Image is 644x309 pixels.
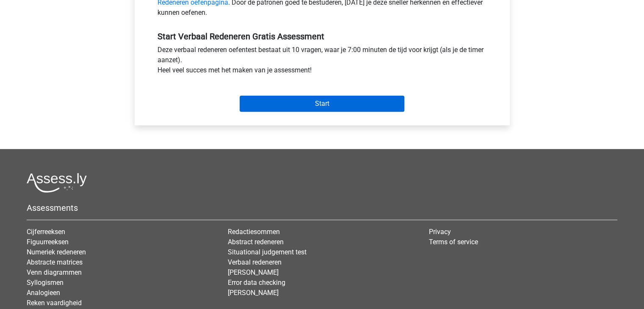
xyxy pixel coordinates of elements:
[27,279,64,287] a: Syllogismen
[27,289,60,297] a: Analogieen
[27,248,86,256] a: Numeriek redeneren
[429,238,478,246] a: Terms of service
[27,268,82,276] a: Venn diagrammen
[228,248,307,256] a: Situational judgement test
[27,173,87,193] img: Assessly logo
[228,279,285,287] a: Error data checking
[228,258,282,266] a: Verbaal redeneren
[228,268,279,276] a: [PERSON_NAME]
[240,96,404,112] input: Start
[429,228,451,236] a: Privacy
[151,45,493,79] div: Deze verbaal redeneren oefentest bestaat uit 10 vragen, waar je 7:00 minuten de tijd voor krijgt ...
[228,228,280,236] a: Redactiesommen
[27,203,617,213] h5: Assessments
[228,238,284,246] a: Abstract redeneren
[27,228,65,236] a: Cijferreeksen
[27,258,83,266] a: Abstracte matrices
[27,299,82,307] a: Reken vaardigheid
[228,289,279,297] a: [PERSON_NAME]
[158,31,487,41] h5: Start Verbaal Redeneren Gratis Assessment
[27,238,69,246] a: Figuurreeksen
